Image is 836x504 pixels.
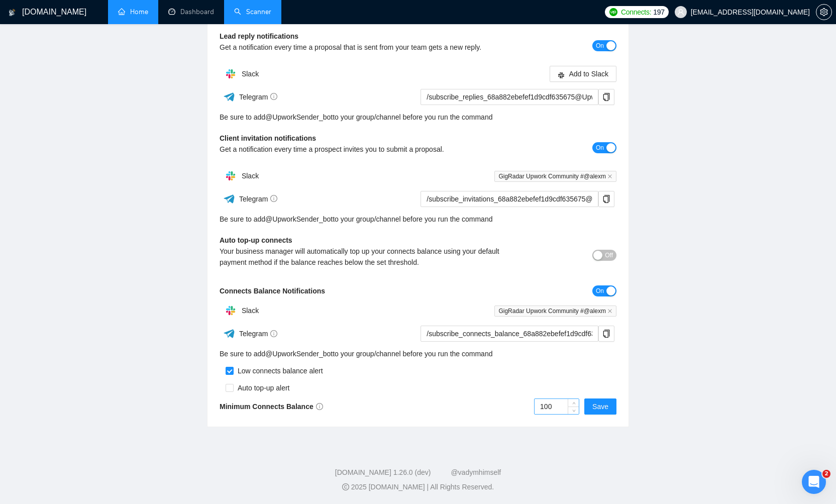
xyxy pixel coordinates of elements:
a: @UpworkSender_bot [265,214,333,225]
div: Be sure to add to your group/channel before you run the command [220,112,616,123]
span: On [596,142,604,153]
span: close [607,174,612,179]
b: Connects Balance Notifications [220,287,325,295]
b: Client invitation notifications [220,134,316,142]
span: up [571,400,577,407]
img: hpQkSZIkSZIkSZIkSZIkSZIkSZIkSZIkSZIkSZIkSZIkSZIkSZIkSZIkSZIkSZIkSZIkSZIkSZIkSZIkSZIkSZIkSZIkSZIkS... [221,300,241,321]
button: copy [598,89,614,105]
span: GigRadar Upwork Community #@alexm [494,171,616,182]
span: Save [592,401,608,412]
span: user [677,9,684,16]
span: Slack [242,307,259,315]
button: slackAdd to Slack [550,66,616,82]
span: copy [599,330,614,338]
a: homeHome [118,8,148,16]
span: info-circle [316,403,323,410]
span: On [596,285,604,296]
div: Get a notification every time a prospect invites you to submit a proposal. [220,144,517,155]
img: logo [9,5,16,21]
span: Slack [242,172,259,180]
img: ww3wtPAAAAAElFTkSuQmCC [223,192,236,205]
span: info-circle [270,195,277,202]
img: ww3wtPAAAAAElFTkSuQmCC [223,90,236,103]
div: Low connects balance alert [234,365,323,376]
span: Connects: [621,7,651,18]
span: 197 [653,7,664,18]
span: down [571,408,577,414]
div: Auto top-up alert [234,382,290,393]
span: setting [816,8,831,16]
span: Slack [242,70,259,78]
div: Get a notification every time a proposal that is sent from your team gets a new reply. [220,42,517,53]
iframe: Intercom live chat [802,470,826,494]
button: copy [598,191,614,207]
span: close [607,309,612,314]
span: Decrease Value [568,407,579,414]
span: GigRadar Upwork Community #@alexm [494,306,616,317]
a: dashboardDashboard [168,8,214,16]
img: hpQkSZIkSZIkSZIkSZIkSZIkSZIkSZIkSZIkSZIkSZIkSZIkSZIkSZIkSZIkSZIkSZIkSZIkSZIkSZIkSZIkSZIkSZIkSZIkS... [221,166,241,186]
a: setting [816,8,832,16]
span: info-circle [270,330,277,337]
span: copy [599,195,614,203]
a: @vadymhimself [451,468,501,476]
img: ww3wtPAAAAAElFTkSuQmCC [223,327,236,340]
div: Be sure to add to your group/channel before you run the command [220,214,616,225]
span: copy [599,93,614,101]
b: Minimum Connects Balance [220,402,323,411]
span: info-circle [270,93,277,100]
button: copy [598,326,614,342]
button: Save [584,398,616,415]
a: @UpworkSender_bot [265,112,333,123]
a: searchScanner [234,8,271,16]
b: Lead reply notifications [220,32,298,40]
span: slack [558,71,565,79]
b: Auto top-up connects [220,236,292,244]
a: [DOMAIN_NAME] 1.26.0 (dev) [335,468,431,476]
div: 2025 [DOMAIN_NAME] | All Rights Reserved. [8,482,828,492]
span: copyright [342,483,349,490]
span: On [596,40,604,51]
span: Off [605,250,613,261]
span: Add to Slack [569,68,608,79]
img: hpQkSZIkSZIkSZIkSZIkSZIkSZIkSZIkSZIkSZIkSZIkSZIkSZIkSZIkSZIkSZIkSZIkSZIkSZIkSZIkSZIkSZIkSZIkSZIkS... [221,64,241,84]
img: upwork-logo.png [609,8,617,16]
span: Increase Value [568,399,579,407]
div: Be sure to add to your group/channel before you run the command [220,348,616,359]
a: @UpworkSender_bot [265,348,333,359]
div: Your business manager will automatically top up your connects balance using your default payment ... [220,246,517,268]
span: Telegram [239,330,278,338]
span: 2 [822,470,830,478]
span: Telegram [239,195,278,203]
button: setting [816,4,832,20]
span: Telegram [239,93,278,101]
